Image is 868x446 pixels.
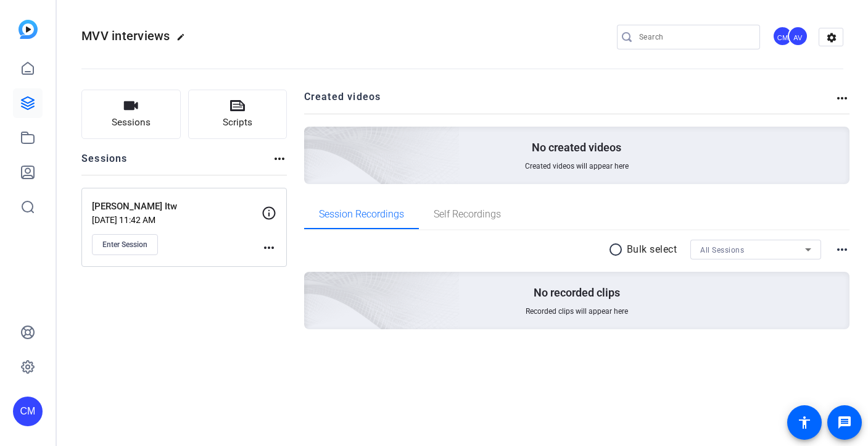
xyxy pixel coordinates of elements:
button: Scripts [188,90,287,139]
mat-icon: edit [176,33,191,48]
span: Enter Session [102,240,147,250]
button: Enter Session [92,234,158,255]
p: No created videos [532,140,621,155]
h2: Sessions [81,151,128,175]
span: Recorded clips will appear here [526,306,628,316]
span: Scripts [223,116,252,130]
ngx-avatar: Carole Morris [772,26,794,48]
mat-icon: settings [819,28,844,47]
mat-icon: radio_button_unchecked [608,242,627,257]
mat-icon: more_horiz [835,242,849,257]
span: MVV interviews [81,28,170,43]
span: Self Recordings [434,209,501,219]
p: [DATE] 11:42 AM [92,215,262,225]
ngx-avatar: Adam Vicks [788,26,809,48]
div: CM [772,26,793,46]
h2: Created videos [304,90,835,114]
button: Sessions [81,90,181,139]
span: Session Recordings [319,209,404,219]
mat-icon: more_horiz [835,91,849,106]
img: embarkstudio-empty-session.png [166,149,460,418]
img: blue-gradient.svg [19,20,38,39]
img: Creted videos background [166,4,460,272]
span: Sessions [112,116,151,130]
span: All Sessions [700,246,744,255]
mat-icon: more_horiz [272,151,287,166]
input: Search [639,30,750,44]
p: [PERSON_NAME] Itw [92,200,262,214]
mat-icon: message [837,415,852,430]
div: CM [13,397,43,426]
p: Bulk select [627,242,677,257]
mat-icon: more_horiz [262,240,276,255]
div: AV [788,26,808,46]
span: Created videos will appear here [525,161,629,171]
mat-icon: accessibility [797,415,812,430]
p: No recorded clips [534,285,620,300]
